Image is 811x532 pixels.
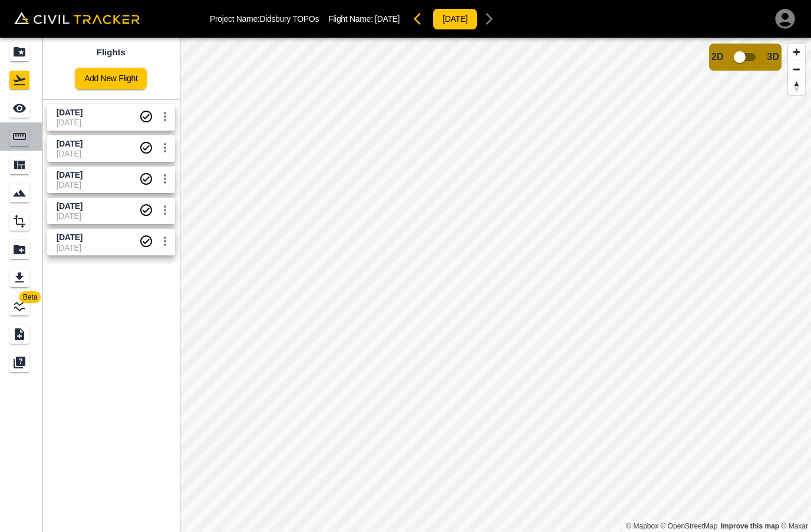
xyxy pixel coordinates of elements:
[210,14,319,24] p: Project Name: Didsbury TOPOs
[661,522,718,530] a: OpenStreetMap
[788,78,805,95] button: Reset bearing to north
[711,52,723,62] span: 2D
[788,44,805,61] button: Zoom in
[788,61,805,78] button: Zoom out
[721,522,779,530] a: Map feedback
[328,14,400,24] p: Flight Name:
[14,12,140,25] img: Civil Tracker
[767,52,779,62] span: 3D
[375,14,400,24] span: [DATE]
[626,522,658,530] a: Mapbox
[433,8,477,30] button: [DATE]
[781,522,808,530] a: Maxar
